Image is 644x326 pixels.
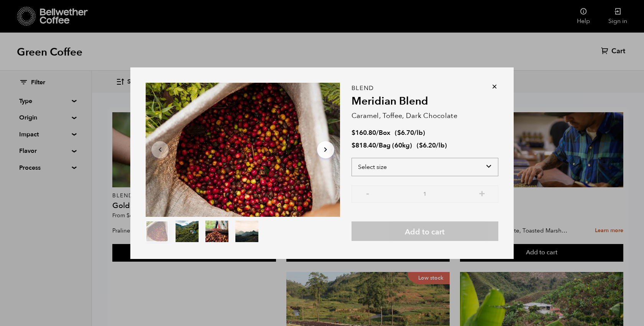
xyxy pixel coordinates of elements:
[352,221,498,241] button: Add to cart
[419,141,423,150] span: $
[379,141,412,150] span: Bag (60kg)
[395,128,425,137] span: ( )
[414,128,423,137] span: /lb
[397,128,401,137] span: $
[352,128,355,137] span: $
[352,111,498,121] p: Caramel, Toffee, Dark Chocolate
[436,141,445,150] span: /lb
[376,128,379,137] span: /
[352,141,355,150] span: $
[352,95,498,108] h2: Meridian Blend
[363,189,373,197] button: -
[477,189,487,197] button: +
[417,141,447,150] span: ( )
[352,141,376,150] bdi: 818.40
[419,141,436,150] bdi: 6.20
[379,128,390,137] span: Box
[352,128,376,137] bdi: 160.80
[376,141,379,150] span: /
[397,128,414,137] bdi: 6.70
